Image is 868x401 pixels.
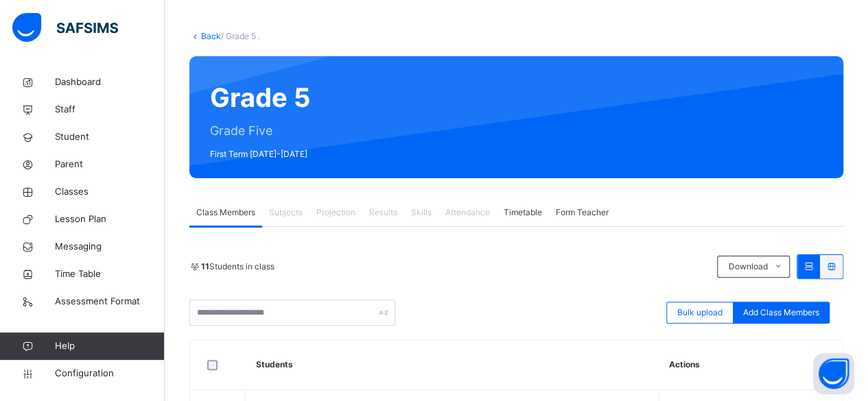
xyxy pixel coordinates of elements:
a: Back [201,31,221,41]
span: Timetable [504,206,542,219]
span: / Grade 5 . [221,31,260,41]
span: Projection [316,206,355,219]
span: Add Class Members [743,306,819,319]
span: Parent [55,158,165,171]
button: Open asap [813,353,854,394]
span: Skills [411,206,432,219]
span: Form Teacher [556,206,609,219]
span: Classes [55,185,165,199]
span: Help [55,339,164,353]
span: Students in class [201,260,274,273]
span: Subjects [269,206,303,219]
span: Student [55,130,165,144]
span: Class Members [196,206,255,219]
b: 11 [201,261,209,271]
span: Messaging [55,240,165,254]
span: Staff [55,103,165,117]
span: Results [369,206,397,219]
span: Assessment Format [55,295,165,308]
th: Actions [658,340,843,390]
span: Download [728,260,767,273]
span: Configuration [55,367,164,380]
th: Students [246,340,659,390]
img: safsims [12,13,118,42]
span: Lesson Plan [55,212,165,226]
span: Dashboard [55,75,165,89]
span: Time Table [55,267,165,281]
span: Attendance [445,206,490,219]
span: Bulk upload [677,306,723,319]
